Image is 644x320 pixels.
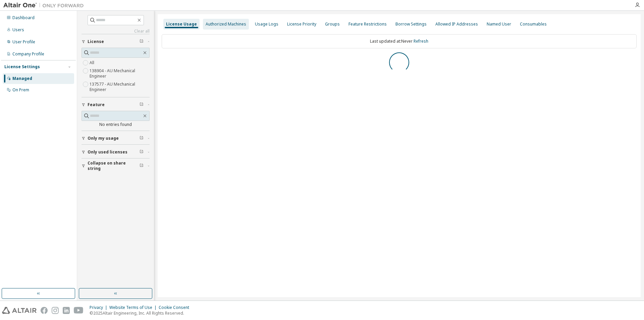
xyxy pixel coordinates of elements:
[109,305,159,310] div: Website Terms of Use
[140,39,144,44] span: Clear filter
[88,136,119,141] span: Only my usage
[435,21,478,27] div: Allowed IP Addresses
[88,161,140,171] span: Collapse on share string
[90,310,193,316] p: © 2025 Altair Engineering, Inc. All Rights Reserved.
[140,149,144,155] span: Clear filter
[395,21,427,27] div: Borrow Settings
[348,21,387,27] div: Feature Restrictions
[74,307,84,314] img: youtube.svg
[63,307,70,314] img: linkedin.svg
[12,15,35,20] div: Dashboard
[12,51,44,57] div: Company Profile
[90,80,150,94] label: 137577 - AU Mechanical Engineer
[82,158,150,173] button: Collapse on share string
[88,39,104,44] span: License
[82,145,150,159] button: Only used licenses
[140,136,144,141] span: Clear filter
[12,39,35,45] div: User Profile
[41,307,48,314] img: facebook.svg
[88,102,105,107] span: Feature
[325,21,340,27] div: Groups
[12,76,32,81] div: Managed
[159,305,193,310] div: Cookie Consent
[140,163,144,169] span: Clear filter
[166,21,197,27] div: License Usage
[255,21,278,27] div: Usage Logs
[88,149,127,155] span: Only used licenses
[414,38,428,44] a: Refresh
[90,59,96,67] label: All
[3,2,87,9] img: Altair One
[82,97,150,112] button: Feature
[4,64,40,70] div: License Settings
[140,102,144,107] span: Clear filter
[2,307,37,314] img: altair_logo.svg
[487,21,511,27] div: Named User
[287,21,316,27] div: License Priority
[206,21,246,27] div: Authorized Machines
[12,87,29,93] div: On Prem
[520,21,547,27] div: Consumables
[90,67,150,80] label: 138904 - AU Mechanical Engineer
[82,29,150,34] a: Clear all
[12,27,24,33] div: Users
[90,305,109,310] div: Privacy
[52,307,59,314] img: instagram.svg
[82,122,150,127] div: No entries found
[82,34,150,49] button: License
[162,34,637,48] div: Last updated at: Never
[82,131,150,146] button: Only my usage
